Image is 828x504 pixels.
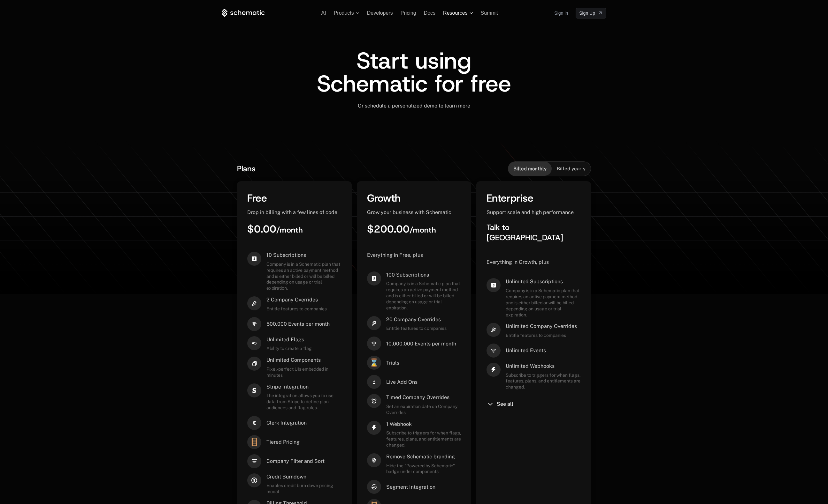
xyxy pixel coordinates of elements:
span: 10,000,000 Events per month [386,340,456,347]
i: schematic [367,453,381,467]
span: Unlimited Company Overrides [506,323,577,330]
i: signal [487,344,501,358]
span: Trials [386,359,399,367]
span: Resources [443,10,467,16]
i: stripe [247,383,261,397]
span: Entitle features to companies [266,306,327,312]
span: Remove Schematic branding [386,453,461,460]
span: Company Filter and Sort [266,458,325,465]
span: 🪜 [247,435,261,449]
sub: / month [410,225,436,235]
a: Sign in [554,8,568,18]
i: cashapp [247,252,261,266]
span: Growth [367,191,401,205]
span: 2 Company Overrides [266,296,327,303]
span: Unlimited Subscriptions [506,278,581,285]
i: signal [367,337,381,351]
span: 20 Company Overrides [386,316,447,323]
span: Live Add Ons [386,379,418,386]
span: Tiered Pricing [266,439,300,446]
a: Pricing [401,10,416,16]
span: Unlimited Components [266,357,341,364]
a: Summit [481,10,498,16]
span: Grow your business with Schematic [367,209,451,215]
span: Company is in a Schematic plan that requires an active payment method and is either billed or wil... [266,261,341,291]
span: Unlimited Flags [266,336,312,343]
i: thunder [367,421,381,435]
span: 1 Webhook [386,421,461,428]
i: boolean-on [247,336,261,350]
span: Unlimited Events [506,347,546,354]
span: Entitle features to companies [386,325,447,331]
span: Company is in a Schematic plan that requires an active payment method and is either billed or wil... [506,288,581,318]
span: $0.00 [247,222,303,236]
span: Talk to [GEOGRAPHIC_DATA] [487,222,563,243]
span: Drop in billing with a few lines of code [247,209,337,215]
span: Sign Up [579,10,595,16]
i: chevron-down [487,400,494,408]
i: hammer [487,323,501,337]
i: cashapp [367,271,381,285]
span: Billed yearly [557,166,586,172]
span: Timed Company Overrides [386,394,461,401]
span: ⌛ [367,356,381,370]
span: Unlimited Webhooks [506,363,581,370]
span: Support scale and high performance [487,209,574,215]
span: Ability to create a flag [266,345,312,352]
span: Segment Integration [386,484,435,491]
i: credit-type [247,473,261,487]
a: Developers [367,10,393,16]
i: hammer [247,296,261,310]
i: plus-minus [367,375,381,389]
a: AI [321,10,326,16]
span: Or schedule a personalized demo to learn more [358,103,470,109]
span: Set an expiration date on Company Overrides [386,404,461,416]
i: segment [367,480,381,494]
i: chips [247,357,261,371]
i: signal [247,317,261,331]
span: Subscribe to triggers for when flags, features, plans, and entitlements are changed. [386,430,461,448]
span: Enables credit burn down pricing modal [266,483,341,495]
a: [object Object] [576,8,606,19]
span: Pixel-perfect UIs embedded in minutes [266,366,341,378]
sub: / month [276,225,303,235]
span: 500,000 Events per month [266,321,330,328]
span: Stripe Integration [266,383,341,390]
span: Products [334,10,354,16]
span: Entitle features to companies [506,332,577,338]
span: Plans [237,164,256,174]
span: $200.00 [367,222,436,236]
span: Credit Burndown [266,473,341,480]
span: Subscribe to triggers for when flags, features, plans, and entitlements are changed. [506,372,581,390]
i: thunder [487,363,501,377]
i: hammer [367,316,381,330]
span: See all [497,402,513,407]
i: alarm [367,394,381,408]
i: clerk [247,416,261,430]
span: Billed monthly [513,166,547,172]
span: Free [247,191,267,205]
span: 10 Subscriptions [266,252,341,259]
span: Start using Schematic for free [317,45,511,99]
span: Hide the "Powered by Schematic" badge under components [386,463,461,475]
span: Everything in Growth, plus [487,259,549,265]
i: filter [247,454,261,468]
a: Docs [424,10,435,16]
span: 100 Subscriptions [386,271,461,278]
span: Company is in a Schematic plan that requires an active payment method and is either billed or wil... [386,281,461,311]
span: Enterprise [487,191,533,205]
span: Everything in Free, plus [367,252,423,258]
i: cashapp [487,278,501,292]
span: Clerk Integration [266,419,307,426]
span: The integration allows you to use data from Stripe to define plan audiences and flag rules. [266,393,341,411]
